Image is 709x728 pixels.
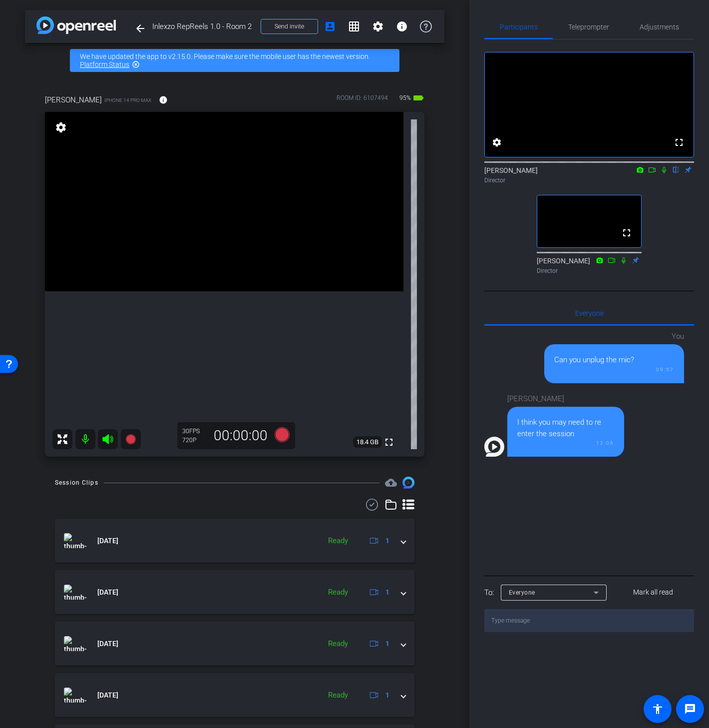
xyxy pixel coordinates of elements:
[568,23,609,30] span: Teleprompter
[323,587,353,598] div: Ready
[261,19,318,34] button: Send invite
[324,20,336,32] mat-icon: account_box
[64,688,86,703] img: thumb-nail
[385,477,397,489] span: Destinations for your clips
[55,519,414,563] mat-expansion-panel-header: thumb-nail[DATE]Ready1
[159,95,168,104] mat-icon: info
[385,690,389,701] span: 1
[484,176,694,185] div: Director
[537,266,642,275] div: Director
[673,136,685,148] mat-icon: fullscreen
[613,584,695,602] button: Mark all read
[372,20,384,32] mat-icon: settings
[385,536,389,546] span: 1
[97,690,118,701] span: [DATE]
[633,587,673,598] span: Mark all read
[64,585,86,600] img: thumb-nail
[396,20,408,32] mat-icon: info
[385,587,389,598] span: 1
[45,94,102,105] span: [PERSON_NAME]
[54,121,68,133] mat-icon: settings
[385,477,397,489] mat-icon: cloud_upload
[398,90,412,106] span: 95%
[670,165,682,174] mat-icon: flip
[182,436,207,444] div: 720P
[64,533,86,548] img: thumb-nail
[621,227,633,239] mat-icon: fullscreen
[652,703,664,715] mat-icon: accessibility
[412,92,424,104] mat-icon: battery_std
[385,639,389,649] span: 1
[684,703,696,715] mat-icon: message
[189,428,200,435] span: FPS
[484,587,494,599] div: To:
[383,436,395,448] mat-icon: fullscreen
[182,427,207,435] div: 30
[97,536,118,546] span: [DATE]
[36,16,116,34] img: app-logo
[337,93,388,108] div: ROOM ID: 6107494
[517,439,614,447] div: 12:06
[104,96,151,104] span: iPhone 14 Pro Max
[97,639,118,649] span: [DATE]
[323,638,353,650] div: Ready
[55,622,414,666] mat-expansion-panel-header: thumb-nail[DATE]Ready1
[132,60,140,68] mat-icon: highlight_off
[500,23,538,30] span: Participants
[554,366,674,373] div: 09:57
[554,354,674,366] div: Can you unplug the mic?
[575,310,604,317] span: Everyone
[537,256,642,275] div: [PERSON_NAME]
[507,393,624,405] div: [PERSON_NAME]
[353,436,382,448] span: 18.4 GB
[402,477,414,489] img: Session clips
[491,136,503,148] mat-icon: settings
[55,673,414,717] mat-expansion-panel-header: thumb-nail[DATE]Ready1
[348,20,360,32] mat-icon: grid_on
[207,427,274,444] div: 00:00:00
[484,165,694,185] div: [PERSON_NAME]
[640,23,679,30] span: Adjustments
[152,16,255,36] span: Inlexzo RepReels 1.0 - Room 2
[484,437,504,457] img: Profile
[517,417,614,439] div: I think you may need to re enter the session
[55,478,98,488] div: Session Clips
[55,570,414,614] mat-expansion-panel-header: thumb-nail[DATE]Ready1
[64,636,86,651] img: thumb-nail
[509,589,535,596] span: Everyone
[80,60,129,68] a: Platform Status
[275,22,304,30] span: Send invite
[97,587,118,598] span: [DATE]
[323,535,353,547] div: Ready
[134,22,146,34] mat-icon: arrow_back
[544,331,684,342] div: You
[70,49,399,72] div: We have updated the app to v2.15.0. Please make sure the mobile user has the newest version.
[323,690,353,701] div: Ready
